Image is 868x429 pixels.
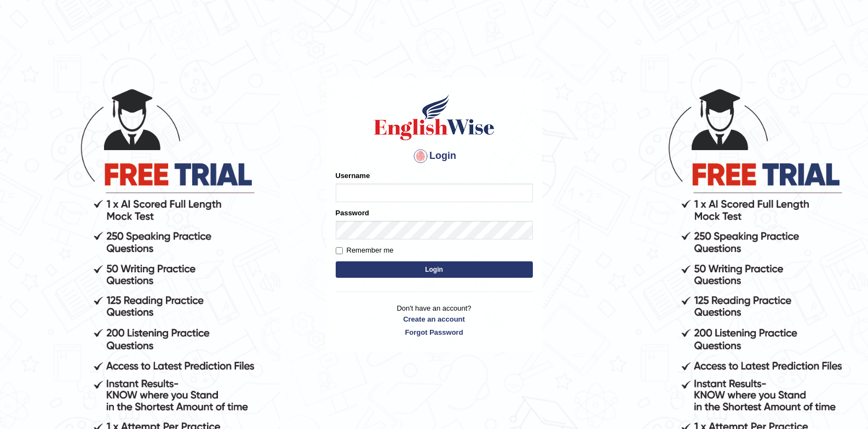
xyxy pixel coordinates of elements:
[336,208,369,218] label: Password
[336,327,533,338] a: Forgot Password
[336,247,343,254] input: Remember me
[372,93,497,142] img: Logo of English Wise sign in for intelligent practice with AI
[336,147,533,165] h4: Login
[336,170,370,181] label: Username
[336,314,533,324] a: Create an account
[336,261,533,278] button: Login
[336,303,533,337] p: Don't have an account?
[336,245,394,256] label: Remember me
